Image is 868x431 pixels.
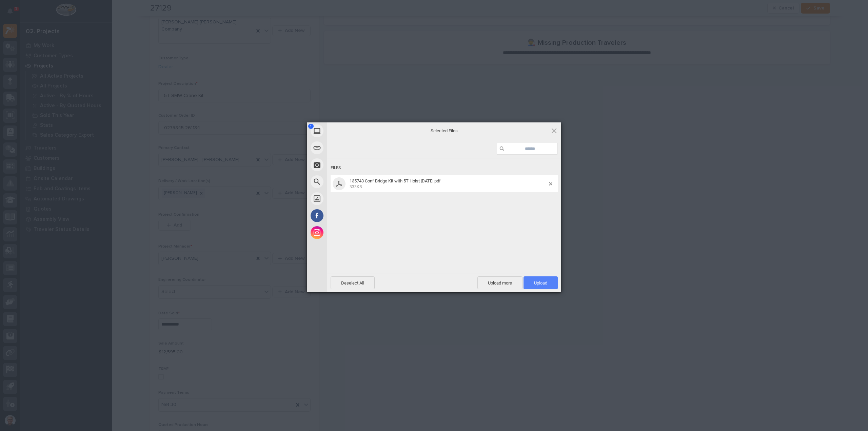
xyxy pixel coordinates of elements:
div: Unsplash [307,190,388,207]
span: Upload [524,276,558,289]
span: 333KB [350,184,362,189]
span: Upload more [477,276,522,289]
div: Link (URL) [307,139,388,156]
span: Upload [534,280,547,286]
div: Facebook [307,207,388,224]
span: 135743 Conf Bridge Kit with 5T Hoist 9.2.25.pdf [348,178,549,190]
div: Files [331,162,558,174]
span: 135743 Conf Bridge Kit with 5T Hoist [DATE].pdf [350,178,441,183]
div: Take Photo [307,156,388,173]
span: 1 [308,124,314,129]
span: Selected Files [376,128,512,134]
span: Deselect All [331,276,375,289]
div: Web Search [307,173,388,190]
div: Instagram [307,224,388,241]
span: Click here or hit ESC to close picker [550,127,558,134]
div: My Device [307,122,388,139]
